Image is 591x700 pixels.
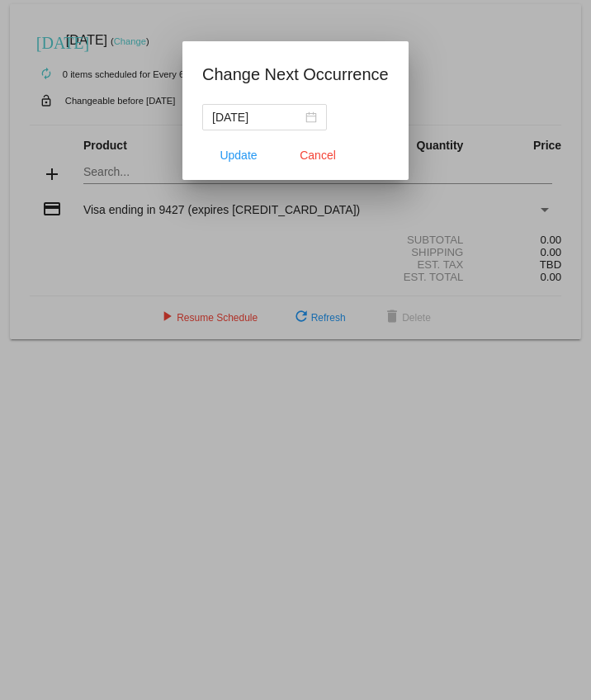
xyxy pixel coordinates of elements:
span: Update [220,149,258,162]
h1: Change Next Occurrence [202,61,389,87]
button: Update [202,140,275,170]
input: Select date [212,108,302,126]
span: Cancel [300,149,336,162]
button: Close dialog [281,140,354,170]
